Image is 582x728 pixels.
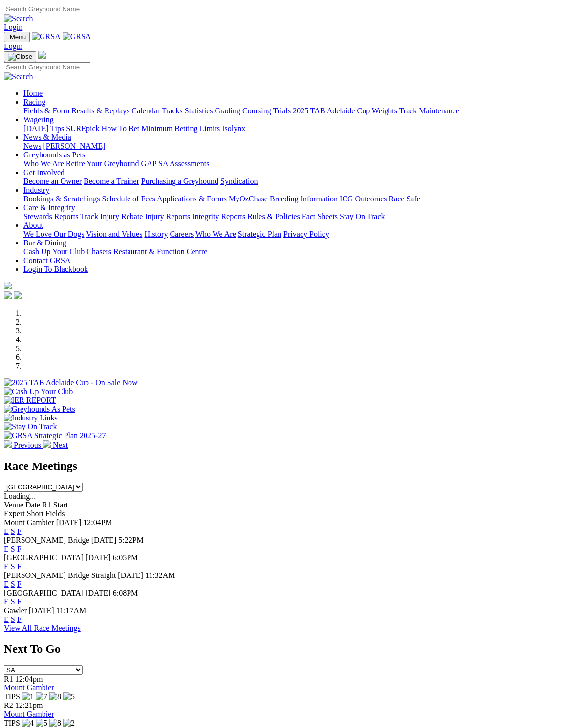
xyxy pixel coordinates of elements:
[102,195,155,203] a: Schedule of Fees
[4,615,9,623] a: E
[32,32,61,41] img: GRSA
[23,265,88,273] a: Login To Blackbook
[80,212,143,221] a: Track Injury Rebate
[23,195,100,203] a: Bookings & Scratchings
[23,142,41,150] a: News
[4,701,13,709] span: R2
[4,545,9,553] a: E
[388,195,420,203] a: Race Safe
[36,719,47,728] img: 5
[11,562,15,571] a: S
[4,562,9,571] a: E
[91,536,117,544] span: [DATE]
[56,606,86,615] span: 11:17AM
[66,124,99,132] a: SUREpick
[23,239,66,247] a: Bar & Dining
[4,692,20,701] span: TIPS
[27,509,44,518] span: Short
[4,684,54,692] a: Mount Gambier
[113,589,138,597] span: 6:08PM
[23,159,64,168] a: Who We Are
[23,203,75,212] a: Care & Integrity
[23,168,65,176] a: Get Involved
[162,107,183,115] a: Tracks
[86,589,111,597] span: [DATE]
[4,440,12,448] img: chevron-left-pager-white.svg
[23,230,84,238] a: We Love Our Dogs
[83,518,112,527] span: 12:04PM
[63,719,75,728] img: 2
[23,124,578,133] div: Wagering
[4,710,54,718] a: Mount Gambier
[49,692,61,701] img: 8
[372,107,397,115] a: Weights
[23,177,578,186] div: Get Involved
[11,527,15,535] a: S
[63,692,75,701] img: 5
[4,597,9,606] a: E
[170,230,194,238] a: Careers
[118,571,143,579] span: [DATE]
[17,615,22,623] a: F
[11,545,15,553] a: S
[4,387,73,396] img: Cash Up Your Club
[71,107,129,115] a: Results & Replays
[23,256,70,265] a: Contact GRSA
[22,692,34,701] img: 1
[113,553,138,562] span: 6:05PM
[157,195,227,203] a: Applications & Forms
[4,4,90,14] input: Search
[43,440,51,448] img: chevron-right-pager-white.svg
[229,195,268,203] a: MyOzChase
[270,195,338,203] a: Breeding Information
[63,32,91,41] img: GRSA
[66,159,139,168] a: Retire Your Greyhound
[131,107,160,115] a: Calendar
[42,501,68,509] span: R1 Start
[247,212,300,221] a: Rules & Policies
[141,159,210,168] a: GAP SA Assessments
[43,441,68,449] a: Next
[4,441,43,449] a: Previous
[23,124,64,132] a: [DATE] Tips
[23,133,71,141] a: News & Media
[86,230,142,238] a: Vision and Values
[340,212,385,221] a: Stay On Track
[118,536,144,544] span: 5:22PM
[283,230,329,238] a: Privacy Policy
[23,221,43,229] a: About
[10,33,26,41] span: Menu
[4,42,22,50] a: Login
[192,212,245,221] a: Integrity Reports
[43,142,105,150] a: [PERSON_NAME]
[220,177,258,185] a: Syndication
[23,98,45,106] a: Racing
[302,212,338,221] a: Fact Sheets
[36,692,47,701] img: 7
[4,460,578,473] h2: Race Meetings
[4,431,106,440] img: GRSA Strategic Plan 2025-27
[273,107,291,115] a: Trials
[4,14,33,23] img: Search
[23,115,54,124] a: Wagering
[144,230,168,238] a: History
[4,589,84,597] span: [GEOGRAPHIC_DATA]
[53,441,68,449] span: Next
[23,151,85,159] a: Greyhounds as Pets
[4,527,9,535] a: E
[86,553,111,562] span: [DATE]
[4,414,58,422] img: Industry Links
[102,124,140,132] a: How To Bet
[23,212,578,221] div: Care & Integrity
[23,107,69,115] a: Fields & Form
[11,615,15,623] a: S
[23,89,43,97] a: Home
[38,51,46,59] img: logo-grsa-white.png
[4,492,36,500] span: Loading...
[23,142,578,151] div: News & Media
[215,107,240,115] a: Grading
[23,159,578,168] div: Greyhounds as Pets
[23,212,78,221] a: Stewards Reports
[4,606,27,615] span: Gawler
[4,624,81,632] a: View All Race Meetings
